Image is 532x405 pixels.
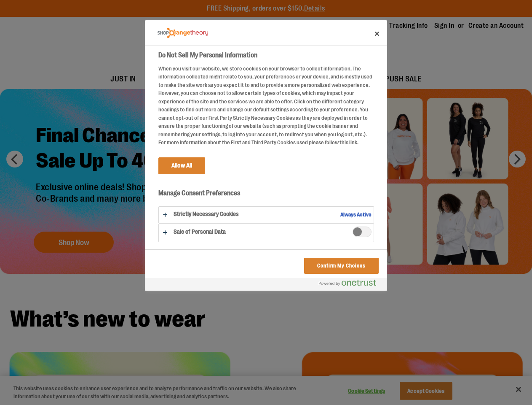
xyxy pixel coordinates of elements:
button: Allow All [158,157,205,174]
img: Powered by OneTrust Opens in a new Tab [319,279,376,286]
img: Company Logo [158,28,208,38]
h2: Do Not Sell My Personal Information [158,50,374,60]
button: Confirm My Choices [304,258,379,274]
h3: Manage Consent Preferences [158,189,374,202]
div: Do Not Sell My Personal Information [145,20,387,291]
div: Company Logo [158,24,208,41]
div: Preference center [145,20,387,291]
div: When you visit our website, we store cookies on your browser to collect information. The informat... [158,65,374,147]
a: Powered by OneTrust Opens in a new Tab [319,279,383,290]
button: Close [368,24,386,43]
span: Sale of Personal Data [353,227,372,237]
